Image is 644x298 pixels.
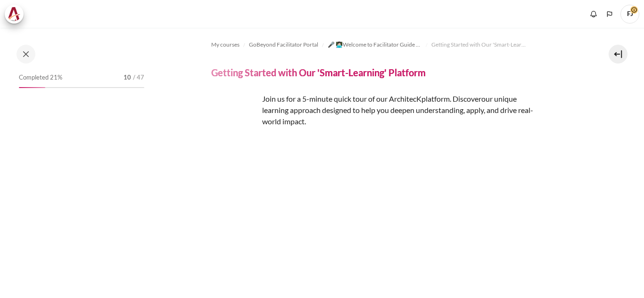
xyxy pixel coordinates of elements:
[211,93,258,140] img: platform logo
[328,39,422,50] a: 🎤 👩🏻‍💻Welcome to Facilitator Guide Portal
[603,7,617,21] button: Languages
[211,93,541,127] p: Join us for a 5-minute quick tour of our ArchitecK platform. Discover
[431,39,526,50] a: Getting Started with Our 'Smart-Learning' Platform
[620,5,639,24] a: User menu
[262,94,533,126] span: .
[19,87,45,88] div: 21%
[328,40,422,49] span: 🎤 👩🏻‍💻Welcome to Facilitator Guide Portal
[249,39,318,50] a: GoBeyond Facilitator Portal
[211,66,426,79] h4: Getting Started with Our 'Smart-Learning' Platform
[262,94,533,126] span: our unique learning approach designed to help you deepen understanding, apply, and drive real-wor...
[211,40,239,49] span: My courses
[8,7,21,21] img: Architeck
[5,5,28,24] a: Architeck Architeck
[211,39,239,50] a: My courses
[124,73,131,82] span: 10
[19,73,62,82] span: Completed 21%
[620,5,639,24] span: FJ
[211,37,577,52] nav: Navigation bar
[249,40,318,49] span: GoBeyond Facilitator Portal
[133,73,144,82] span: / 47
[586,7,601,21] div: Show notification window with no new notifications
[431,40,526,49] span: Getting Started with Our 'Smart-Learning' Platform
